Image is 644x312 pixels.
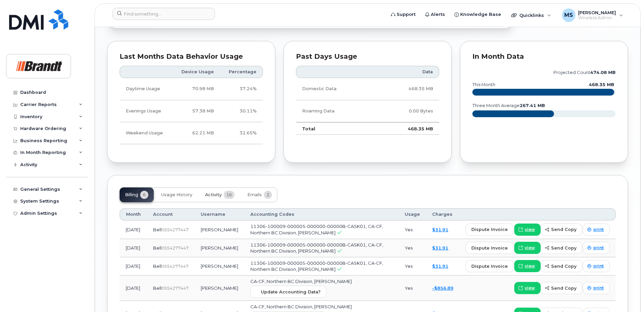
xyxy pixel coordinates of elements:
[153,245,162,251] span: Bell
[399,239,426,257] td: Yes
[426,208,460,220] th: Charges
[564,11,573,19] span: MS
[399,220,426,239] td: Yes
[172,122,220,144] td: 62.21 MB
[466,224,514,236] button: dispute invoice
[520,103,545,108] tspan: 267.41 MB
[514,224,541,236] a: view
[472,103,545,108] text: three month average
[432,285,453,291] a: -$856.89
[247,192,262,198] span: Emails
[153,227,162,232] span: Bell
[224,191,234,199] span: 16
[195,220,244,239] td: [PERSON_NAME]
[220,100,263,122] td: 30.11%
[296,122,375,135] td: Total
[590,70,616,75] tspan: 474.08 MB
[195,208,244,220] th: Username
[250,304,352,309] span: CA-CF, Northern BC Division, [PERSON_NAME]
[162,227,189,232] span: 0554277447
[397,11,416,18] span: Support
[195,257,244,276] td: [PERSON_NAME]
[583,242,610,254] a: print
[551,263,576,269] span: send copy
[261,289,321,295] span: Update Accounting Data?
[551,285,576,291] span: send copy
[583,224,610,236] a: print
[578,15,616,21] span: Wireless Admin
[375,78,439,100] td: 468.35 MB
[471,226,508,233] span: dispute invoice
[153,263,162,269] span: Bell
[583,260,610,272] a: print
[195,276,244,301] td: [PERSON_NAME]
[172,78,220,100] td: 70.98 MB
[432,227,448,232] a: $31.91
[472,82,495,87] text: this month
[296,53,439,60] div: Past Days Usage
[583,282,610,294] a: print
[593,263,604,269] span: print
[593,245,604,251] span: print
[525,227,535,233] span: view
[514,242,541,254] a: view
[399,208,426,220] th: Usage
[120,208,147,220] th: Month
[120,122,172,144] td: Weekend Usage
[514,260,541,272] a: view
[120,220,147,239] td: [DATE]
[589,82,614,87] text: 468.35 MB
[553,70,616,75] text: projected count
[264,191,272,199] span: 2
[375,66,439,78] th: Data
[420,8,450,21] a: Alerts
[120,122,263,144] tr: Friday from 6:00pm to Monday 8:00am
[120,78,172,100] td: Daytime Usage
[578,10,616,15] span: [PERSON_NAME]
[220,78,263,100] td: 37.24%
[195,239,244,257] td: [PERSON_NAME]
[399,257,426,276] td: Yes
[551,226,576,233] span: send copy
[120,257,147,276] td: [DATE]
[244,208,399,220] th: Accounting Codes
[113,8,215,20] input: Find something...
[161,192,192,198] span: Usage History
[514,282,541,294] a: view
[557,8,628,22] div: Megan Scheel
[220,66,263,78] th: Percentage
[153,285,162,291] span: Bell
[120,239,147,257] td: [DATE]
[525,263,535,269] span: view
[541,242,582,254] button: send copy
[162,286,189,291] span: 0554277447
[220,122,263,144] td: 32.65%
[525,245,535,251] span: view
[525,285,535,291] span: view
[162,264,189,269] span: 0554277447
[593,227,604,233] span: print
[120,276,147,301] td: [DATE]
[250,286,326,298] button: Update Accounting Data?
[541,260,582,272] button: send copy
[466,242,514,254] button: dispute invoice
[120,100,172,122] td: Evenings Usage
[460,11,501,18] span: Knowledge Base
[466,260,514,272] button: dispute invoice
[172,66,220,78] th: Device Usage
[450,8,506,21] a: Knowledge Base
[205,192,222,198] span: Activity
[296,78,375,100] td: Domestic Data
[120,53,263,60] div: Last Months Data Behavior Usage
[551,245,576,251] span: send copy
[296,100,375,122] td: Roaming Data
[471,263,508,269] span: dispute invoice
[519,12,544,18] span: Quicklinks
[250,242,383,254] span: 11306-100009-000005-000000-00000B-CASK01, CA-CF, Northern BC Division, [PERSON_NAME]
[541,224,582,236] button: send copy
[162,245,189,251] span: 0554277447
[375,122,439,135] td: 468.35 MB
[432,263,448,269] a: $31.91
[375,100,439,122] td: 0.00 Bytes
[250,279,352,284] span: CA-CF, Northern BC Division, [PERSON_NAME]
